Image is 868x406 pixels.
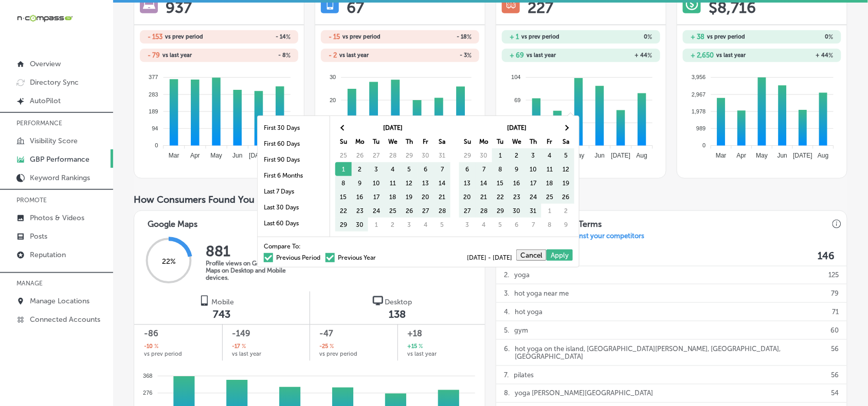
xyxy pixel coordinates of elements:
span: 138 [389,308,406,320]
tspan: May [756,152,768,160]
tspan: 0 [703,142,706,148]
span: vs prev period [165,34,203,40]
h2: + 69 [510,51,524,59]
img: logo [373,296,383,306]
td: 8 [335,176,352,190]
tspan: Mar [169,152,179,160]
tspan: Jun [777,152,787,160]
th: Mo [352,134,368,148]
th: Fr [541,134,558,148]
span: % [648,33,653,41]
tspan: 30 [330,74,336,80]
td: 15 [335,190,352,204]
h2: + 44 [762,52,834,59]
td: 7 [525,218,541,231]
td: 9 [352,176,368,190]
p: Visibility Score [30,137,78,145]
h2: 0 [581,33,653,41]
th: Tu [492,134,509,148]
td: 24 [368,204,385,218]
li: Last 90 Days [258,231,330,247]
p: Reputation [30,250,66,259]
span: % [329,342,334,351]
h2: - 3 [400,52,472,59]
p: 4 . [504,303,510,321]
p: 60 [831,321,839,339]
span: vs last year [408,351,437,357]
span: vs last year [339,52,369,58]
td: 28 [476,204,492,218]
h2: - 79 [148,51,160,59]
tspan: Jun [232,152,242,160]
tspan: 368 [143,373,152,379]
td: 5 [558,148,574,162]
span: Mobile [212,298,234,306]
td: 6 [509,218,525,231]
td: 5 [401,162,418,176]
label: Previous Period [264,255,320,261]
td: 29 [335,218,352,231]
tspan: [DATE] [249,152,268,160]
label: 146 [818,250,835,262]
td: 26 [558,190,574,204]
td: 21 [434,190,450,204]
button: Cancel [516,249,547,261]
p: Manage Locations [30,297,89,305]
tspan: 989 [696,125,706,131]
li: Last 7 Days [258,184,330,200]
span: vs prev period [342,34,381,40]
span: % [153,342,158,351]
th: We [509,134,525,148]
td: 17 [525,176,541,190]
td: 4 [476,218,492,231]
td: 12 [401,176,418,190]
p: gym [514,321,528,339]
tspan: 2,967 [692,91,706,98]
li: First 60 Days [258,136,330,152]
p: Directory Sync [30,78,79,87]
td: 10 [368,176,385,190]
th: [DATE] [352,121,434,134]
p: hot yoga on the island, [GEOGRAPHIC_DATA][PERSON_NAME], [GEOGRAPHIC_DATA], [GEOGRAPHIC_DATA] [515,340,826,365]
td: 25 [385,204,401,218]
h2: -25 [320,342,334,351]
span: % [286,52,291,59]
td: 1 [492,148,509,162]
td: 29 [492,204,509,218]
li: First 6 Months [258,168,330,184]
p: 71 [833,303,839,321]
td: 23 [509,190,525,204]
p: GBP Performance [30,155,89,164]
th: Mo [476,134,492,148]
li: Last 60 Days [258,216,330,231]
span: % [467,33,472,41]
span: vs prev period [521,34,559,40]
span: % [286,33,291,41]
td: 27 [418,204,434,218]
h2: - 153 [148,33,162,41]
td: 1 [335,162,352,176]
h2: 0 [762,33,834,41]
span: vs last year [527,52,556,58]
td: 2 [385,218,401,231]
td: 31 [434,148,450,162]
tspan: Jun [595,152,605,160]
td: 28 [385,148,401,162]
p: 79 [831,284,839,302]
td: 24 [525,190,541,204]
td: 13 [459,176,476,190]
td: 28 [434,204,450,218]
h2: - 15 [329,33,340,41]
th: Su [459,134,476,148]
tspan: 3,956 [692,74,706,80]
span: % [648,52,653,59]
td: 7 [476,162,492,176]
h2: + 38 [691,33,704,41]
h3: Google Maps [139,211,206,232]
td: 13 [418,176,434,190]
h2: - 18 [400,33,472,41]
td: 30 [418,148,434,162]
th: Tu [368,134,385,148]
span: % [829,52,834,59]
label: Previous Year [325,255,376,261]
